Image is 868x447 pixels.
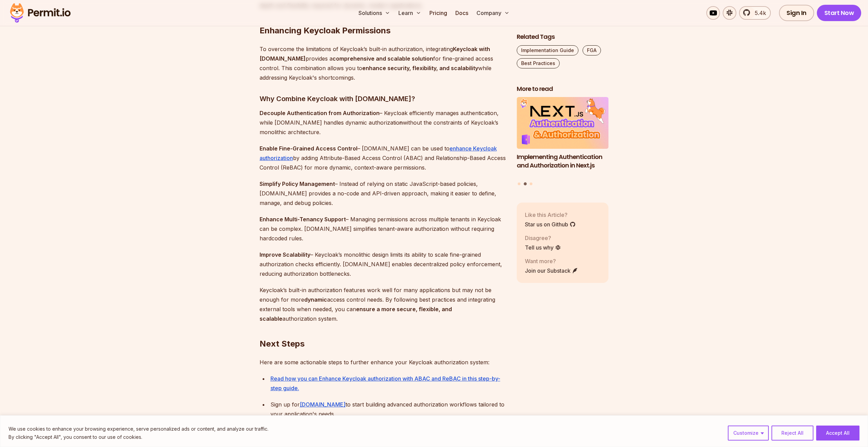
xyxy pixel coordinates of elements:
[779,5,814,21] a: Sign In
[518,182,520,185] button: Go to slide 1
[739,6,771,20] a: 5.4k
[260,285,506,323] p: Keycloak’s built-in authorization features work well for many applications but may not be enough ...
[427,6,450,20] a: Pricing
[530,182,532,185] button: Go to slide 3
[517,45,578,55] a: Implementation Guide
[260,311,506,349] h2: ⁠Next Steps
[517,85,609,93] h2: More to read
[260,216,346,223] strong: Enhance Multi-Tenancy Support
[517,97,609,178] li: 2 of 3
[771,426,813,441] button: Reject All
[304,296,327,303] strong: dynamic
[9,425,268,433] p: We use cookies to enhance your browsing experience, serve personalized ads or content, and analyz...
[517,33,609,41] h2: Related Tags
[396,6,424,20] button: Learn
[270,375,500,392] a: Read how you can Enhance Keycloak authorization with ABAC and ReBAC in this step-by-step guide.
[362,65,478,71] strong: enhance security, flexibility, and scalability
[474,6,512,20] button: Company
[260,251,310,258] strong: Improve Scalability
[816,426,859,441] button: Accept All
[356,6,393,20] button: Solutions
[260,357,506,367] p: Here are some actionable steps to further enhance your Keycloak authorization system:
[453,6,471,20] a: Docs
[517,97,609,149] img: Implementing Authentication and Authorization in Next.js
[525,267,578,275] a: Join our Substack
[525,211,576,219] p: Like this Article?
[728,426,769,441] button: Customize
[7,1,74,25] img: Permit logo
[260,110,380,116] strong: Decouple Authentication from Authorization
[260,44,506,82] p: To overcome the limitations of Keycloak’s built-in authorization, integrating provides a for fine...
[260,108,506,137] p: – Keycloak efficiently manages authentication, while [DOMAIN_NAME] handles dynamic authorizatio w...
[751,9,766,17] span: 5.4k
[260,145,357,152] strong: Enable Fine-Grained Access Control
[517,153,609,170] h3: Implementing Authentication and Authorization in Next.js
[525,220,576,228] a: Star us on Github
[524,182,527,186] button: Go to slide 2
[517,97,609,187] div: Posts
[260,179,506,208] p: – Instead of relying on static JavaScript-based policies, [DOMAIN_NAME] provides a no-code and AP...
[300,401,345,408] a: [DOMAIN_NAME]
[517,97,609,178] a: Implementing Authentication and Authorization in Next.jsImplementing Authentication and Authoriza...
[399,119,403,126] strong: n
[260,93,506,104] h3: Why Combine Keycloak with [DOMAIN_NAME]?
[260,250,506,278] p: – Keycloak’s monolithic design limits its ability to scale fine-grained authorization checks effi...
[517,58,560,68] a: Best Practices
[260,144,506,172] p: – [DOMAIN_NAME] can be used to by adding Attribute-Based Access Control (ABAC) and Relationship-B...
[817,5,862,21] a: Start Now
[260,214,506,243] p: – Managing permissions across multiple tenants in Keycloak can be complex. [DOMAIN_NAME] simplifi...
[9,433,268,441] p: By clicking "Accept All", you consent to our use of cookies.
[525,257,578,265] p: Want more?
[260,180,335,187] strong: Simplify Policy Management
[270,400,506,419] p: Sign up for to start building advanced authorization workflows tailored to your application's needs.
[333,55,433,62] strong: comprehensive and scalable solution
[525,243,561,252] a: Tell us why
[525,234,561,242] p: Disagree?
[583,45,601,55] a: FGA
